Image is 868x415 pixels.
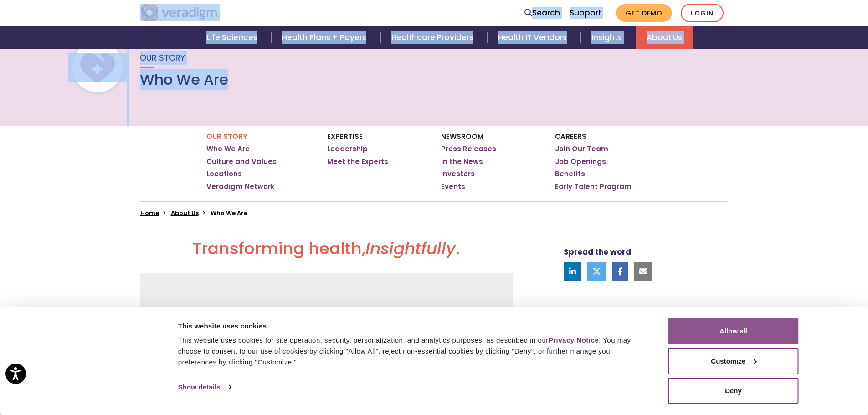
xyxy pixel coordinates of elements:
a: Get Demo [616,4,672,22]
a: About Us [636,26,693,49]
div: This website uses cookies for site operation, security, personalization, and analytics purposes, ... [178,335,648,368]
a: Benefits [555,169,585,179]
a: Home [140,209,159,217]
a: Login [681,4,724,22]
h2: Transforming health, . [140,239,513,266]
a: Healthcare Providers [380,26,487,49]
a: Culture and Values [206,157,277,166]
div: This website uses cookies [178,321,648,332]
a: Meet the Experts [327,157,388,166]
a: Job Openings [555,157,606,166]
em: Insightfully [365,237,456,260]
h1: Who We Are [140,71,228,88]
a: Life Sciences [195,26,271,49]
a: Press Releases [441,144,496,154]
a: Veradigm Network [206,182,275,191]
a: Join Our Team [555,144,608,154]
button: Allow all [668,318,799,344]
a: Events [441,182,465,191]
strong: Spread the word [564,246,631,257]
button: Deny [668,378,799,404]
a: Leadership [327,144,368,154]
a: Early Talent Program [555,182,632,191]
a: Health IT Vendors [487,26,580,49]
a: About Us [171,209,199,217]
button: Customize [668,348,799,374]
img: Veradigm logo [140,4,220,21]
a: Support [570,7,601,18]
a: Locations [206,169,242,179]
a: In the News [441,157,483,166]
a: Privacy Notice [549,336,599,344]
a: Show details [178,380,231,394]
a: Investors [441,169,475,179]
a: Search [524,7,560,19]
a: Insights [580,26,636,49]
a: Who We Are [206,144,250,154]
span: Our Story [140,52,185,63]
a: Health Plans + Payers [271,26,380,49]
